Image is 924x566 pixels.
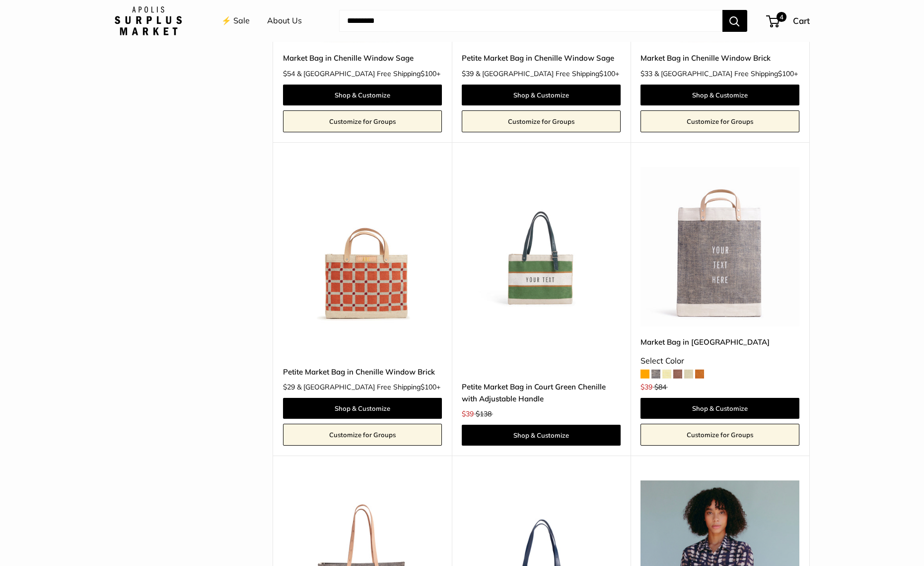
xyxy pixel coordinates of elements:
a: description_Our very first Chenille-Jute Market bagdescription_Adjustable Handles for whatever mo... [462,167,621,326]
a: Shop & Customize [640,85,799,105]
span: $39 [640,382,652,391]
span: & [GEOGRAPHIC_DATA] Free Shipping + [476,70,619,77]
a: Customize for Groups [462,110,621,132]
a: description_Make it yours with personalized textdescription_Our first every Chambray Jute bag... [640,167,799,326]
a: Customize for Groups [640,110,799,132]
a: Shop & Customize [283,398,442,419]
a: Petite Market Bag in Chenille Window Sage [462,52,621,64]
a: Petite Market Bag in Chenille Window BrickPetite Market Bag in Chenille Window Brick [283,167,442,326]
div: Select Color [640,354,799,369]
span: & [GEOGRAPHIC_DATA] Free Shipping + [297,70,440,77]
a: Customize for Groups [283,110,442,132]
span: & [GEOGRAPHIC_DATA] Free Shipping + [654,70,798,77]
span: $138 [476,409,492,418]
span: & [GEOGRAPHIC_DATA] Free Shipping + [297,383,440,390]
a: Shop & Customize [283,85,442,105]
img: description_Make it yours with personalized text [640,167,799,326]
a: Petite Market Bag in Chenille Window Brick [283,366,442,377]
span: $84 [654,382,666,391]
span: Cart [793,15,810,26]
a: Shop & Customize [462,85,621,105]
input: Search... [339,10,722,32]
button: Search [722,10,747,32]
a: ⚡️ Sale [221,13,250,28]
span: $100 [778,69,794,78]
span: $100 [599,69,615,78]
img: Petite Market Bag in Chenille Window Brick [283,167,442,326]
span: $100 [421,69,436,78]
a: About Us [267,13,302,28]
img: description_Our very first Chenille-Jute Market bag [462,167,621,326]
a: Petite Market Bag in Court Green Chenille with Adjustable Handle [462,381,621,404]
a: 4 Cart [767,13,810,29]
span: $100 [421,382,436,391]
span: $54 [283,69,295,78]
a: Market Bag in Chenille Window Brick [640,52,799,64]
a: Shop & Customize [640,398,799,419]
span: 4 [776,12,786,22]
a: Customize for Groups [283,424,442,446]
a: Shop & Customize [462,425,621,446]
span: $29 [283,382,295,391]
a: Customize for Groups [640,424,799,446]
span: $39 [462,409,474,418]
a: Market Bag in Chenille Window Sage [283,52,442,64]
span: $39 [462,69,474,78]
span: $33 [640,69,652,78]
a: Market Bag in [GEOGRAPHIC_DATA] [640,336,799,348]
img: Apolis: Surplus Market [115,6,182,35]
